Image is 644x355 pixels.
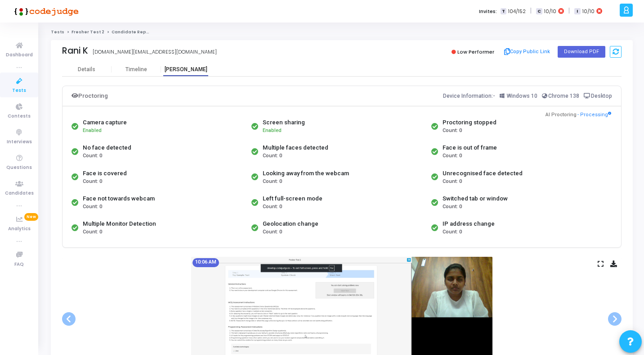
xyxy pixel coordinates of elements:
span: 104/152 [508,8,526,15]
img: logo [11,2,79,20]
span: Dashboard [6,51,33,59]
div: [PERSON_NAME] [161,66,210,73]
span: Enabled [83,127,102,133]
div: No face detected [83,143,131,152]
mat-chip: 10:06 AM [192,258,219,267]
button: Copy Public Link [501,45,553,59]
div: Switched tab or window [443,194,508,203]
span: T [501,8,506,15]
span: Count: 0 [443,152,462,160]
span: - Processing [577,111,611,119]
span: Interviews [7,138,32,146]
span: 10/10 [544,8,556,15]
div: Screen sharing [263,118,305,127]
span: Chrome 138 [548,93,579,99]
span: Count: 0 [443,228,462,236]
span: Count: 0 [83,178,102,186]
span: C [536,8,542,15]
div: Face not towards webcam [83,194,155,203]
div: Multiple faces detected [263,143,328,152]
span: AI Proctoring [546,111,577,119]
span: Enabled [263,127,282,133]
span: FAQ [14,261,24,269]
div: Face is covered [83,169,127,178]
span: Count: 0 [263,228,282,236]
div: Unrecognised face detected [443,169,523,178]
span: Count: 0 [443,127,462,135]
span: Count: 0 [83,203,102,211]
div: Geolocation change [263,219,318,228]
a: Tests [51,29,64,35]
span: Analytics [8,225,31,233]
div: Rani K [62,46,88,56]
nav: breadcrumb [51,29,633,35]
button: Download PDF [558,46,605,58]
span: Count: 0 [263,178,282,186]
span: Contests [8,113,31,120]
span: Count: 0 [443,178,462,186]
span: Count: 0 [263,203,282,211]
span: Desktop [591,93,612,99]
span: Tests [12,87,26,95]
div: Looking away from the webcam [263,169,349,178]
div: Face is out of frame [443,143,497,152]
label: Invites: [479,8,497,15]
span: Count: 0 [443,203,462,211]
span: Count: 0 [83,228,102,236]
span: New [24,213,38,221]
span: Count: 0 [263,152,282,160]
div: Details [78,66,95,73]
a: Fresher Test 2 [72,29,104,35]
div: Proctoring stopped [443,118,496,127]
span: Count: 0 [83,152,102,160]
span: Questions [6,164,32,172]
div: Device Information:- [443,91,613,101]
div: IP address change [443,219,495,228]
span: 10/10 [582,8,595,15]
span: Windows 10 [507,93,537,99]
div: Left full-screen mode [263,194,322,203]
div: Multiple Monitor Detection [83,219,156,228]
div: [DOMAIN_NAME][EMAIL_ADDRESS][DOMAIN_NAME] [93,48,217,56]
div: Camera capture [83,118,127,127]
span: I [574,8,580,15]
span: Candidates [5,190,34,197]
span: Low Performer [457,48,494,55]
span: | [530,6,532,16]
div: Timeline [125,66,147,73]
div: Proctoring [72,91,108,101]
span: | [568,6,570,16]
span: Candidate Report [112,29,153,35]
